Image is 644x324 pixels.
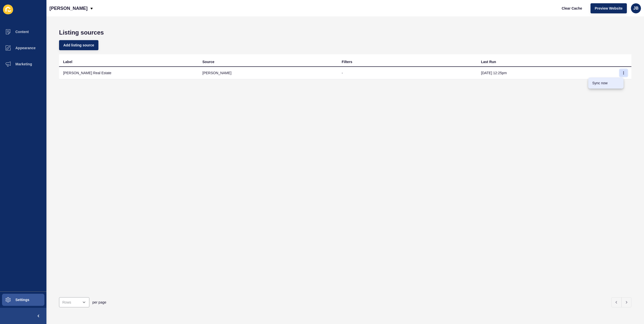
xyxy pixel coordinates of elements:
[562,6,582,11] span: Clear Cache
[92,300,106,305] span: per page
[63,43,94,48] span: Add listing source
[63,59,72,64] div: Label
[342,59,352,64] div: Filters
[49,2,88,15] p: [PERSON_NAME]
[59,40,98,50] button: Add listing source
[557,3,586,13] button: Clear Cache
[477,67,616,79] td: [DATE] 12:25pm
[338,67,477,79] td: -
[633,6,638,11] span: JB
[481,59,496,64] div: Last Run
[202,59,214,64] div: Source
[198,67,338,79] td: [PERSON_NAME]
[588,77,624,89] a: Sync now
[59,29,631,36] h1: Listing sources
[595,6,623,11] span: Preview Website
[59,67,198,79] td: [PERSON_NAME] Real Estate
[59,297,89,307] div: open menu
[591,3,627,13] button: Preview Website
